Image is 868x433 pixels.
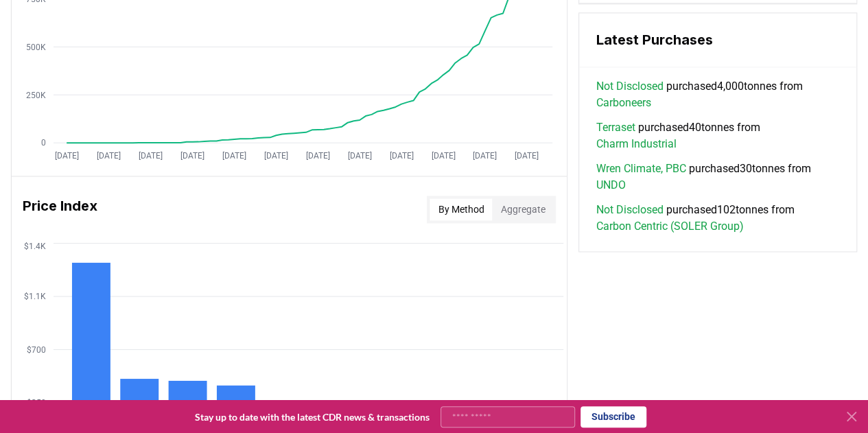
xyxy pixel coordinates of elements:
tspan: $1.1K [24,292,46,301]
tspan: 250K [26,90,46,100]
h3: Price Index [23,196,97,223]
span: purchased 102 tonnes from [596,202,840,235]
tspan: [DATE] [97,150,121,160]
a: Carboneers [596,95,650,111]
tspan: [DATE] [432,150,456,160]
a: Charm Industrial [596,136,676,152]
tspan: $1.4K [24,241,46,250]
tspan: [DATE] [473,150,497,160]
span: purchased 40 tonnes from [596,119,840,152]
a: Wren Climate, PBC [596,161,685,177]
tspan: $700 [27,344,46,354]
span: purchased 30 tonnes from [596,161,840,194]
tspan: $350 [27,398,46,408]
button: By Method [430,198,492,220]
span: purchased 4,000 tonnes from [596,78,840,111]
tspan: [DATE] [390,150,414,160]
tspan: [DATE] [348,150,372,160]
tspan: [DATE] [139,150,163,160]
tspan: 500K [26,42,46,51]
a: Carbon Centric (SOLER Group) [596,218,743,235]
h3: Latest Purchases [596,30,840,50]
tspan: 0 [41,138,46,148]
a: Not Disclosed [596,78,663,95]
a: UNDO [596,177,625,194]
tspan: [DATE] [55,150,79,160]
tspan: [DATE] [180,150,204,160]
tspan: [DATE] [222,150,246,160]
tspan: [DATE] [515,150,539,160]
a: Not Disclosed [596,202,663,218]
button: Aggregate [492,198,553,220]
a: Terraset [596,119,635,136]
tspan: [DATE] [306,150,330,160]
tspan: [DATE] [264,150,288,160]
